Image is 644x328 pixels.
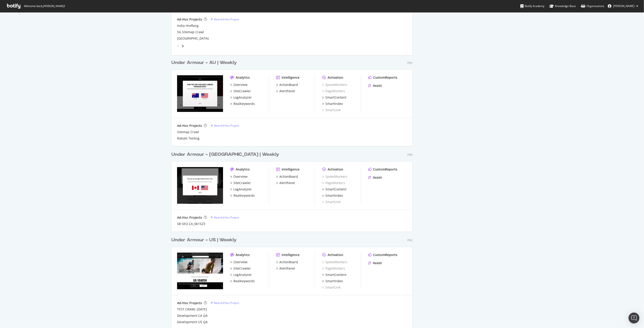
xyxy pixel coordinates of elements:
[325,273,346,277] div: SmartContent
[322,108,341,112] div: SmartLink
[322,193,343,198] a: SmartIndex
[279,266,295,271] div: AlertPanel
[325,102,343,106] div: SmartIndex
[211,124,239,128] a: New Ad-Hoc Project
[177,301,202,305] div: Ad-Hoc Projects
[276,181,295,185] a: AlertPanel
[171,237,237,243] div: Under Armour - US | Weekly
[328,253,343,257] div: Activation
[373,83,382,88] div: Assist
[368,83,382,88] a: Assist
[368,253,397,257] a: CustomReports
[177,24,199,28] a: India Hreflang
[373,175,382,180] div: Assist
[171,151,279,158] div: Under Armour - [GEOGRAPHIC_DATA] | Weekly
[368,167,397,172] a: CustomReports
[322,95,346,100] a: SmartContent
[629,313,639,323] div: Open Intercom Messenger
[549,4,576,8] div: Knowledge Base
[177,130,199,134] div: Sitemap Crawl
[181,44,184,48] div: angle-right
[230,89,251,93] a: SiteCrawler
[233,266,251,271] div: SiteCrawler
[177,314,208,318] a: Development CA QA
[373,167,397,172] div: CustomReports
[177,215,202,220] div: Ad-Hoc Projects
[171,59,237,66] div: Under Armour - AU | Weekly
[230,193,255,198] a: RealKeywords
[581,4,604,8] div: Organizations
[171,151,281,158] a: Under Armour - [GEOGRAPHIC_DATA] | Weekly
[368,175,382,180] a: Assist
[325,279,343,283] div: SmartIndex
[177,136,199,141] a: Robots Testing
[230,181,251,185] a: SiteCrawler
[233,83,248,87] div: Overview
[233,89,251,93] div: SiteCrawler
[322,200,341,204] a: SmartLink
[282,253,300,257] div: Intelligence
[171,59,239,66] a: Under Armour - AU | Weekly
[322,181,345,185] a: PageWorkers
[322,279,343,283] a: SmartIndex
[214,17,239,21] div: New Ad-Hoc Project
[233,181,251,185] div: SiteCrawler
[171,237,238,243] a: Under Armour - US | Weekly
[322,187,346,192] a: SmartContent
[325,187,346,192] div: SmartContent
[177,36,209,41] div: [GEOGRAPHIC_DATA]
[236,75,250,80] div: Analytics
[211,216,239,219] a: New Ad-Hoc Project
[322,102,343,106] a: SmartIndex
[177,253,223,289] img: www.underarmour.com/en-us
[236,167,250,172] div: Analytics
[322,260,347,264] a: SpeedWorkers
[322,266,345,271] div: PageWorkers
[279,174,298,179] div: ActionBoard
[177,320,208,324] div: Development US QA
[230,174,248,179] a: Overview
[230,95,252,100] a: LogAnalyzer
[214,124,239,128] div: New Ad-Hoc Project
[214,216,239,219] div: New Ad-Hoc Project
[328,75,343,80] div: Activation
[322,285,341,290] a: SmartLink
[279,260,298,264] div: ActionBoard
[177,167,223,204] img: www.underarmour.ca/en-ca
[233,273,252,277] div: LogAnalyzer
[211,301,239,305] a: New Ad-Hoc Project
[322,273,346,277] a: SmartContent
[276,83,298,87] a: ActionBoard
[282,167,300,172] div: Intelligence
[407,153,413,157] div: Pro
[230,273,252,277] a: LogAnalyzer
[177,307,207,312] a: TEST CRAWL [DATE]
[373,261,382,265] div: Assist
[276,260,298,264] a: ActionBoard
[328,167,343,172] div: Activation
[177,222,205,226] a: SB SEO CA_061523
[233,193,255,198] div: RealKeywords
[604,2,642,10] button: [PERSON_NAME]
[368,75,397,80] a: CustomReports
[322,89,345,93] a: PageWorkers
[177,30,204,34] a: SG Sitemap Crawl
[233,187,252,192] div: LogAnalyzer
[322,83,347,87] div: SpeedWorkers
[233,102,255,106] div: RealKeywords
[325,95,346,100] div: SmartContent
[520,4,544,8] div: Botify Academy
[230,260,248,264] a: Overview
[177,17,202,22] div: Ad-Hoc Projects
[24,4,65,8] span: Welcome back, [PERSON_NAME] !
[368,261,382,265] a: Assist
[236,253,250,257] div: Analytics
[322,174,347,179] a: SpeedWorkers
